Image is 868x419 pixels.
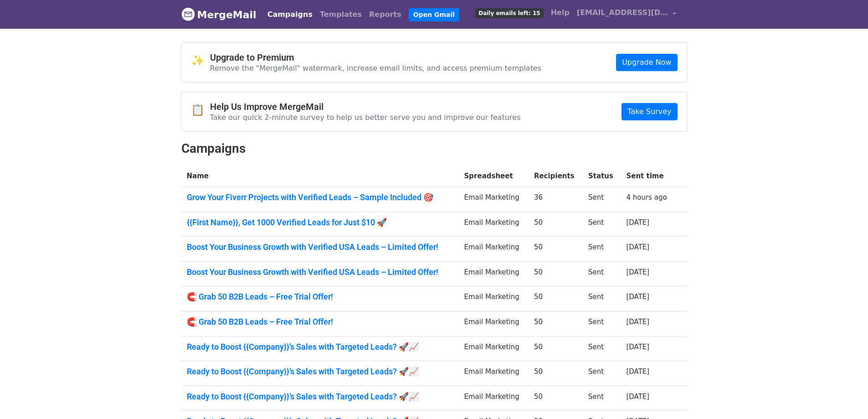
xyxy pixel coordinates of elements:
[583,286,621,311] td: Sent
[529,311,583,336] td: 50
[191,103,210,117] span: 📋
[583,386,621,411] td: Sent
[187,292,453,302] a: 🧲 Grab 50 B2B Leads – Free Trial Offer!
[264,5,316,24] a: Campaigns
[626,393,649,401] a: [DATE]
[187,367,453,377] a: Ready to Boost {{Company}}’s Sales with Targeted Leads? 🚀📈
[459,166,529,187] th: Spreadsheet
[187,317,453,327] a: 🧲 Grab 50 B2B Leads – Free Trial Offer!
[191,54,210,67] span: ✨
[529,336,583,361] td: 50
[365,5,405,24] a: Reports
[181,141,687,156] h2: Campaigns
[529,261,583,286] td: 50
[187,342,453,352] a: Ready to Boost {{Company}}’s Sales with Targeted Leads? 🚀📈
[459,311,529,336] td: Email Marketing
[583,237,621,262] td: Sent
[459,237,529,262] td: Email Marketing
[409,8,459,21] a: Open Gmail
[626,193,667,202] a: 4 hours ago
[529,237,583,262] td: 50
[583,311,621,336] td: Sent
[529,166,583,187] th: Recipients
[210,113,521,122] p: Take our quick 2-minute survey to help us better serve you and improve our features
[583,261,621,286] td: Sent
[626,218,649,227] a: [DATE]
[187,242,453,252] a: Boost Your Business Growth with Verified USA Leads – Limited Offer!
[187,267,453,277] a: Boost Your Business Growth with Verified USA Leads – Limited Offer!
[210,63,542,73] p: Remove the "MergeMail" watermark, increase email limits, and access premium templates
[547,4,573,22] a: Help
[316,5,365,24] a: Templates
[459,261,529,286] td: Email Marketing
[459,386,529,411] td: Email Marketing
[459,336,529,361] td: Email Marketing
[621,103,677,120] a: Take Survey
[459,212,529,237] td: Email Marketing
[626,318,649,326] a: [DATE]
[210,52,542,63] h4: Upgrade to Premium
[459,361,529,386] td: Email Marketing
[187,392,453,402] a: Ready to Boost {{Company}}’s Sales with Targeted Leads? 🚀📈
[616,54,677,71] a: Upgrade Now
[583,187,621,212] td: Sent
[621,166,675,187] th: Sent time
[529,286,583,311] td: 50
[583,361,621,386] td: Sent
[181,5,257,24] a: MergeMail
[573,4,680,25] a: [EMAIL_ADDRESS][DOMAIN_NAME]
[529,212,583,237] td: 50
[529,386,583,411] td: 50
[583,212,621,237] td: Sent
[626,268,649,276] a: [DATE]
[459,187,529,212] td: Email Marketing
[529,361,583,386] td: 50
[626,243,649,251] a: [DATE]
[626,343,649,351] a: [DATE]
[626,367,649,376] a: [DATE]
[187,217,453,228] a: {{First Name}}, Get 1000 Verified Leads for Just $10 🚀
[187,192,453,202] a: Grow Your Fiverr Projects with Verified Leads – Sample Included 🎯
[472,4,547,22] a: Daily emails left: 15
[181,7,195,21] img: MergeMail logo
[529,187,583,212] td: 36
[626,293,649,301] a: [DATE]
[459,286,529,311] td: Email Marketing
[583,166,621,187] th: Status
[583,336,621,361] td: Sent
[475,8,543,18] span: Daily emails left: 15
[577,7,668,18] span: [EMAIL_ADDRESS][DOMAIN_NAME]
[210,101,521,112] h4: Help Us Improve MergeMail
[181,166,459,187] th: Name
